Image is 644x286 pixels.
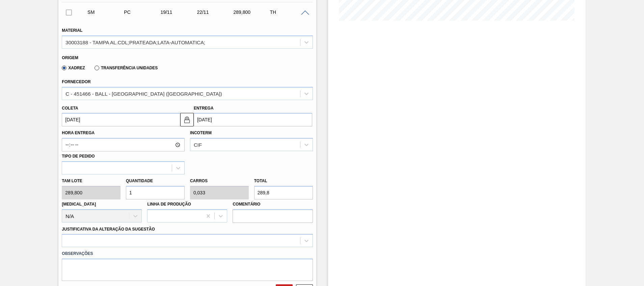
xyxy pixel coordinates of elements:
div: C - 451466 - BALL - [GEOGRAPHIC_DATA] ([GEOGRAPHIC_DATA]) [65,91,222,96]
label: Observações [62,249,313,259]
div: 289,800 [232,9,272,15]
label: Linha de Produção [147,202,191,207]
label: Xadrez [62,66,85,70]
label: Entrega [194,106,214,111]
label: Coleta [62,106,78,111]
label: Quantidade [126,178,153,183]
div: 22/11/2025 [195,9,236,15]
div: TH [268,9,308,15]
label: Justificativa da Alteração da Sugestão [62,227,155,232]
input: dd/mm/yyyy [194,113,312,126]
label: Material [62,28,82,33]
div: 30003188 - TAMPA AL.CDL;PRATEADA;LATA-AUTOMATICA; [65,39,205,45]
label: Hora Entrega [62,128,185,138]
div: CIF [194,142,202,148]
div: Pedido de Compra [122,9,163,15]
label: Incoterm [190,130,212,135]
label: Tam lote [62,176,120,186]
input: dd/mm/yyyy [62,113,180,126]
label: Origem [62,55,78,60]
label: Tipo de pedido [62,154,95,159]
label: [MEDICAL_DATA] [62,202,96,207]
button: locked [180,113,194,126]
div: 19/11/2025 [159,9,199,15]
img: locked [183,116,191,124]
label: Comentário [233,199,313,209]
label: Transferência Unidades [95,66,158,70]
label: Fornecedor [62,79,90,84]
label: Carros [190,178,208,183]
div: Sugestão Manual [86,9,126,15]
label: Total [254,178,267,183]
